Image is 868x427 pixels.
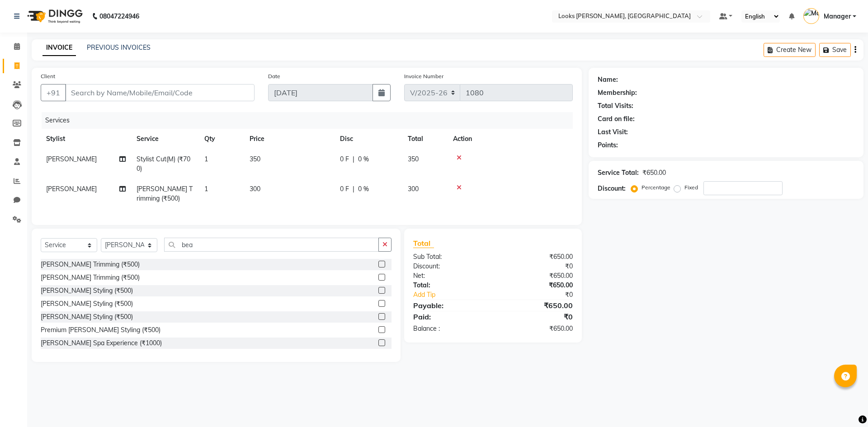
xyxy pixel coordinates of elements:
[244,129,335,149] th: Price
[23,4,85,29] img: logo
[353,155,354,164] span: |
[42,40,76,56] a: INVOICE
[493,311,579,322] div: ₹0
[41,312,133,322] div: [PERSON_NAME] Styling (₹500)
[764,43,816,57] button: Create New
[250,155,260,163] span: 350
[598,114,635,124] div: Card on file:
[819,43,851,57] button: Save
[41,325,160,335] div: Premium [PERSON_NAME] Styling (₹500)
[87,43,151,52] a: PREVIOUS INVOICES
[353,184,354,194] span: |
[406,300,493,311] div: Payable:
[406,252,493,262] div: Sub Total:
[493,281,579,290] div: ₹650.00
[199,129,244,149] th: Qty
[824,12,851,21] span: Manager
[406,271,493,281] div: Net:
[41,260,140,269] div: [PERSON_NAME] Trimming (₹500)
[164,238,379,252] input: Search or Scan
[99,4,139,29] b: 08047224946
[42,112,580,129] div: Services
[41,129,131,149] th: Stylist
[65,84,255,101] input: Search by Name/Mobile/Email/Code
[406,290,507,300] a: Add Tip
[408,185,419,193] span: 300
[268,72,280,80] label: Date
[358,155,369,164] span: 0 %
[598,141,618,150] div: Points:
[413,239,434,248] span: Total
[41,84,66,101] button: +91
[598,184,626,193] div: Discount:
[406,262,493,271] div: Discount:
[406,324,493,333] div: Balance :
[598,88,637,98] div: Membership:
[830,391,859,418] iframe: chat widget
[46,155,97,163] span: [PERSON_NAME]
[340,184,349,194] span: 0 F
[448,129,573,149] th: Action
[41,299,133,309] div: [PERSON_NAME] Styling (₹500)
[408,155,419,163] span: 350
[493,271,579,281] div: ₹650.00
[41,338,162,348] div: [PERSON_NAME] Spa Experience (₹1000)
[41,286,133,296] div: [PERSON_NAME] Styling (₹500)
[493,300,579,311] div: ₹650.00
[406,281,493,290] div: Total:
[684,183,698,192] label: Fixed
[642,168,666,178] div: ₹650.00
[340,155,349,164] span: 0 F
[131,129,199,149] th: Service
[41,273,140,282] div: [PERSON_NAME] Trimming (₹500)
[402,129,448,149] th: Total
[803,8,819,24] img: Manager
[493,252,579,262] div: ₹650.00
[404,72,443,80] label: Invoice Number
[204,185,208,193] span: 1
[358,184,369,194] span: 0 %
[46,185,97,193] span: [PERSON_NAME]
[598,127,628,137] div: Last Visit:
[598,168,639,178] div: Service Total:
[41,72,55,80] label: Client
[250,185,260,193] span: 300
[137,185,193,202] span: [PERSON_NAME] Trimming (₹500)
[642,183,670,192] label: Percentage
[204,155,208,163] span: 1
[406,311,493,322] div: Paid:
[598,101,633,111] div: Total Visits:
[335,129,402,149] th: Disc
[137,155,190,173] span: Stylist Cut(M) (₹700)
[598,75,618,84] div: Name:
[507,290,579,300] div: ₹0
[493,324,579,333] div: ₹650.00
[493,262,579,271] div: ₹0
